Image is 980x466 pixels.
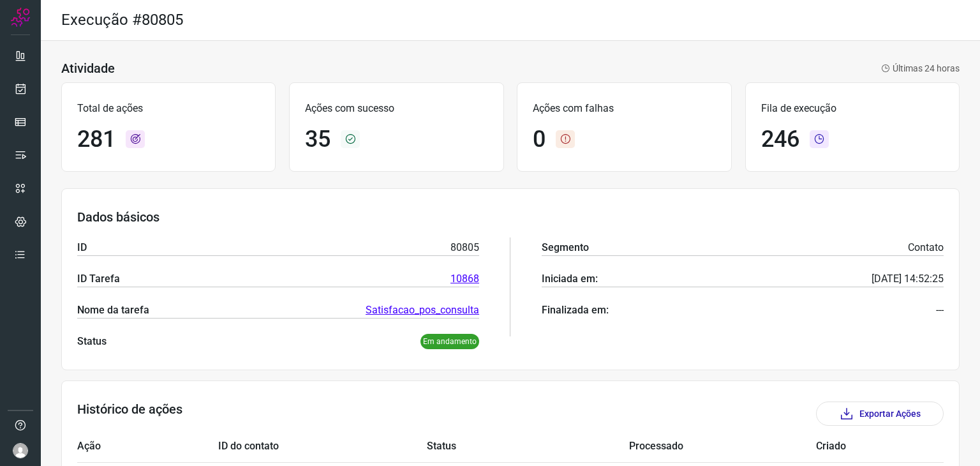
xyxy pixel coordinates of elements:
[936,303,944,318] p: ---
[77,126,115,153] h1: 281
[533,126,546,153] h1: 0
[218,431,427,462] td: ID do contato
[420,334,479,349] p: Em andamento
[305,126,330,153] h1: 35
[77,303,149,318] p: Nome da tarefa
[542,240,589,255] p: Segmento
[816,402,944,426] button: Exportar Ações
[77,101,260,116] p: Total de ações
[61,11,183,29] h2: Execução #80805
[542,303,609,318] p: Finalizada em:
[761,126,799,153] h1: 246
[11,8,30,27] img: Logo
[77,240,87,255] p: ID
[77,334,107,349] p: Status
[305,101,487,116] p: Ações com sucesso
[816,431,905,462] td: Criado
[761,101,944,116] p: Fila de execução
[77,271,120,287] p: ID Tarefa
[366,303,479,318] a: Satisfacao_pos_consulta
[427,431,629,462] td: Status
[450,271,479,287] a: 10868
[629,431,816,462] td: Processado
[77,431,218,462] td: Ação
[13,443,28,458] img: avatar-user-boy.jpg
[872,271,944,287] p: [DATE] 14:52:25
[881,62,960,75] p: Últimas 24 horas
[908,240,944,255] p: Contato
[61,61,115,76] h3: Atividade
[77,402,182,426] h3: Histórico de ações
[77,209,944,225] h3: Dados básicos
[533,101,715,116] p: Ações com falhas
[542,271,598,287] p: Iniciada em:
[450,240,479,255] p: 80805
